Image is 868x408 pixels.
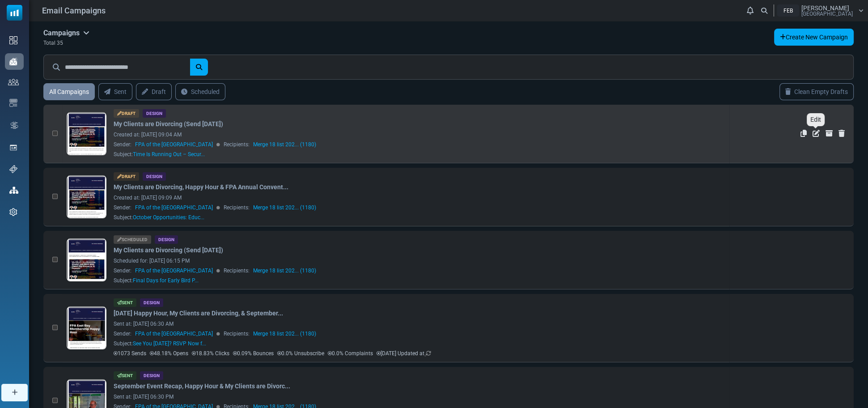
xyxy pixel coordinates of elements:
p: We’re kicking off fall with a mix of reflection and fresh opportunity. Check out the latest event... [19,327,267,353]
p: August is wrapping up, and we’ve got two high-impact events lined up for our FPA East Bay communi... [19,252,267,279]
span: October Opportunities: Educ... [133,214,204,221]
p: 1073 Sends [114,349,146,357]
span: October Opportunities: Education, Ethics & Excellent Company [16,75,268,84]
img: My Clients Are Divorcing. Should I Still Work With Them? The Answer Is “It Depends.” [13,102,273,248]
span: Total [43,40,55,46]
p: It’s time to unwind and connect! FPA [GEOGRAPHIC_DATA] is hosting a free happy hour, and all are ... [19,337,267,355]
strong: Should You Keep Working With Divorcing Clients? [13,311,214,320]
span: Secure Your Spot for October’s Must-Attend Seminar [38,75,248,84]
p: Divorce doesn’t just split assets. It can create ethical landmines, communication breakdowns, and... [19,337,267,356]
p: Two $1,000 awards [37,382,267,391]
li: Understand the key crypto concepts that every financial advisor should know in plain English [37,337,267,355]
p: 18.83% Clicks [192,349,229,357]
div: Design [143,109,166,118]
p: Join us for a high-impact session with [PERSON_NAME], CIO at Bitwise Asset Management and one of ... [19,296,267,314]
div: Scheduled for: [DATE] 06:15 PM [114,257,725,265]
span: 35 [57,40,63,46]
p: If you want insights that will instantly level up your crypto conversations with clients, this is... [19,270,267,287]
span: Secure Your Seat + Save $10 Before It’s Gone [53,75,233,84]
p: ✅ Free to attend ✅ Open to members and guests ✅ 1 complimentary drink ticket for FPA Members [19,357,267,384]
strong: complimentary event [85,358,147,365]
div: Subject: [114,213,204,221]
a: September Event Recap, Happy Hour & My Clients are Divorc... [114,382,290,391]
p: Act now to take full advantage of early bird pricing and limited spots. [13,287,273,307]
div: Sent [114,298,136,307]
div: Sender: Recipients: [114,140,725,149]
span: Time Is Running Out – Secur... [133,151,205,157]
strong: Scholarship Details [19,366,87,374]
p: We’re heading into a packed season for financial planners and [GEOGRAPHIC_DATA] has three standou... [13,257,273,287]
a: Merge 18 list 202... (1180) [253,204,316,212]
span: Two Events, One Goal: Grow Your Network and Your Practice [21,75,263,84]
p: 0.0% Complaints [328,349,373,357]
span: Last Call for Happy Hour + A Look at What’s Ahead [42,75,244,84]
p: Whether you're new to FPA or a long-time member, join us for good conversation, great people, and... [19,331,267,348]
strong: Special thanks to our sponsor: [97,393,189,400]
a: My Clients are Divorcing (Send [DATE]) [114,246,223,255]
em: Chicken Pie Shop, [STREET_ADDRESS][PERSON_NAME] [27,320,194,327]
a: Duplicate [800,130,807,137]
strong: FPA East Bay Membership Happy Hour [85,297,201,304]
p: Whether you're a NexGen member or a seasoned planner, this happy hour is for in our chapter. Come... [19,331,267,357]
p: Open to CFP® individuals and FPA Residency participants [37,391,267,400]
span: FPA of the [GEOGRAPHIC_DATA] [135,204,213,212]
em: Orinda Country Club, [GEOGRAPHIC_DATA], [GEOGRAPHIC_DATA] [28,361,236,369]
strong: 📍 Chicken Pie Shop, [GEOGRAPHIC_DATA] [77,306,210,313]
p: Time’s almost up - early bird registration for our [DATE] event ends [DATE], [DATE]! [19,252,267,261]
div: Draft [114,109,139,118]
strong: Membership Happy Hour at Chicken Pie Shop [28,295,187,303]
a: Scheduled [175,83,225,100]
div: Scheduled [114,235,151,244]
div: FEB [777,4,799,17]
a: Delete [838,130,845,137]
em: too far [121,366,140,374]
img: FPA East Bay Membership Happy Hour at Chicken Pie Shop [9,98,277,249]
span: Event Recap + 2 Upcoming Events to Power Your Fall [36,75,248,84]
span: Two Events. One Goal: Grow Your Network & Your Knowledge. [19,75,267,84]
a: Clean Empty Drafts [779,83,854,100]
strong: [DATE] [131,395,154,402]
a: All Campaigns [43,83,95,100]
strong: Should You Keep Working With Divorcing Clients? [13,325,250,334]
strong: first drink on us [142,340,189,348]
img: mailsoftly_icon_blue_white.svg [7,5,22,21]
strong: Early FPA Member Bird Pricing (through [DATE]): $49 [25,397,184,404]
div: Design [143,172,166,181]
a: [DATE] Happy Hour, My Clients are Divorcing, & September... [114,309,283,318]
span: [PERSON_NAME] [801,5,849,11]
p: 📍 [19,311,267,328]
p: [DATE][DATE] (3:30 PM – 5:15 PM) at the [GEOGRAPHIC_DATA], you’ll get insider guidance from two l... [13,287,273,327]
div: Design [140,298,163,307]
p: 📍 Chicken Pie Shop, [GEOGRAPHIC_DATA] 📅 [DATE] | 🕓 4:00 PM – 6:00 PM [19,287,267,322]
strong: “My Clients Are Divorcing. Should I Still Work With Them? The Answer Is: It Depends.” [19,380,260,397]
p: 48.18% Opens [150,349,188,357]
strong: Raise a Glass at Our August Happy Hour 🍺 [78,279,208,286]
img: contacts-icon.svg [8,79,19,85]
img: dashboard-icon.svg [9,36,17,44]
p: Dear {(first_name)}, [19,263,267,272]
p: [PERSON_NAME] was a passionate advocate for financial education and dedicated countless hours to ... [19,315,267,350]
div: Design [155,235,178,244]
p: [DATE] Updated at [377,349,431,357]
span: Final Reminder: FPA East Bay Happy Hour at Chicken Pie Shop [19,295,239,303]
p: The clock is ticking. Early bird pricing for “My Clients Are Divorcing. Should I Still Work With ... [13,257,273,287]
a: Merge 18 list 202... (1180) [253,140,316,149]
div: Sent [114,371,136,380]
img: My Clients Are Divorcing. Should I Still Work With Them? The Answer Is “It Depends.” [13,148,273,293]
img: 2025 FPA NorCal Conference [9,98,277,249]
a: Register Now [128,393,165,400]
a: Sent [98,83,132,100]
p: Time to relax, connect, and share ideas with fellow financial professionals. Whether you’re a sea... [19,337,267,364]
p: This is a , but registration is required. [19,357,267,366]
div: Sent at: [DATE] 06:30 PM [114,393,725,401]
span: FPA of the [GEOGRAPHIC_DATA] [135,330,213,338]
strong: Stay Ethical & Protected [28,371,105,378]
li: Discover strategic insights for positioning yourself in the evolving digital asset ecosystem [37,355,267,373]
div: Created at: [DATE] 09:04 AM [114,131,725,139]
a: Draft [136,83,172,100]
li: Learn how the crypto landscape has transformed from speculation to legitimate institutional inves... [37,320,267,337]
div: Subject: [114,150,205,158]
strong: Ethical Boundaries. Legal Risk. Conflicted Clients. [13,110,214,120]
